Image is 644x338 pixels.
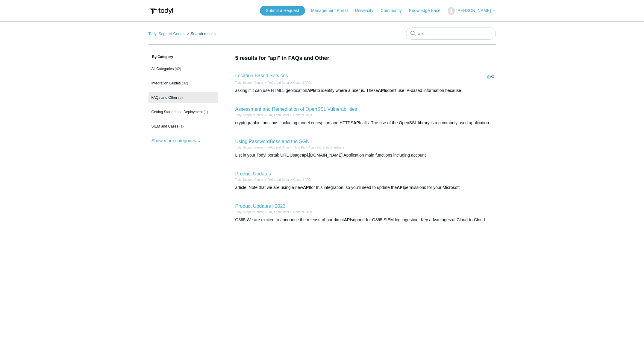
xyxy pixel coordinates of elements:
a: Third Party Applications and Hardware [293,146,344,149]
li: Todyl Support Center [235,210,263,214]
em: API [303,185,310,190]
span: (5) [178,96,183,100]
em: api [302,153,308,157]
a: FAQs and Other (5) [149,92,218,103]
h3: By Category [149,54,218,60]
a: Assessment and Remediation of OpenSSL Vulnerabilities [235,107,357,112]
span: FAQs and Other [151,96,178,100]
a: FAQs and Other [267,81,289,84]
span: (1) [179,124,184,128]
img: Todyl Support Center Help Center home page [149,5,174,16]
span: Integration Guides [151,81,181,85]
a: Product Updates [235,171,271,176]
a: FAQs and Other [267,178,289,181]
a: FAQs and Other [267,210,289,214]
a: Integration Guides (32) [149,78,218,89]
li: Third Party Applications and Hardware [289,145,344,150]
span: -2 [487,74,494,78]
a: Todyl Support Center [235,178,263,181]
a: Knowledge Base [409,7,446,14]
a: University [355,7,379,14]
button: [PERSON_NAME] [448,7,495,15]
span: (42) [175,67,181,71]
em: APIs [307,88,316,93]
a: Location Based Services [235,73,288,78]
span: SIEM and Cases [151,124,178,128]
a: General FAQs [293,210,312,214]
a: Todyl Support Center [235,146,263,149]
em: APIs [378,88,387,93]
a: Todyl Support Center [235,81,263,84]
li: Search results [186,31,216,36]
span: (32) [182,81,188,85]
span: [PERSON_NAME] [456,8,491,13]
div: article. Note that we are using a new for this integration, so you'll need to update the permissi... [235,184,496,191]
li: Todyl Support Center [235,178,263,182]
h1: 5 results for "api" in FAQs and Other [235,54,496,62]
button: Show more categories [149,135,204,146]
span: All Categories [151,67,174,71]
a: Todyl Support Center [235,210,263,214]
a: Todyl Support Center [235,113,263,117]
li: FAQs and Other [263,145,289,150]
a: SIEM and Cases (1) [149,121,218,132]
a: Product Updates | 2023 [235,204,286,209]
a: General FAQs [293,113,312,117]
a: Using PasswordBoss and the SGN [235,139,310,144]
a: Submit a Request [260,6,305,16]
li: Todyl Support Center [235,145,263,150]
span: Getting Started and Deployment [151,110,203,114]
div: asking if it can use HTML5 geolocation to identify where a user is. These don’t use IP-based info... [235,87,496,94]
a: Getting Started and Deployment (1) [149,106,218,118]
span: (1) [204,110,208,114]
em: API [344,217,351,222]
input: Search [406,28,496,40]
em: API [353,120,360,125]
li: General FAQs [289,178,312,182]
li: FAQs and Other [263,113,289,117]
li: FAQs and Other [263,210,289,214]
div: O365 We are excited to announce the release of our direct support for O365 SIEM log ingestion. Ke... [235,217,496,223]
li: General FAQs [289,81,312,85]
li: General FAQs [289,210,312,214]
em: API [397,185,404,190]
a: FAQs and Other [267,113,289,117]
a: General FAQs [293,81,312,84]
li: Todyl Support Center [149,31,186,36]
div: List in your Todyl portal: URL Usage .[DOMAIN_NAME] Application main functions including account [235,152,496,158]
li: Todyl Support Center [235,81,263,85]
a: General FAQs [293,178,312,181]
a: Todyl Support Center [149,31,185,36]
a: All Categories (42) [149,63,218,75]
a: Community [381,7,408,14]
div: cryptographic functions, including tunnel encryption and HTTPS calls. The use of the OpenSSL libr... [235,120,496,126]
li: FAQs and Other [263,81,289,85]
a: Management Portal [311,7,354,14]
li: Todyl Support Center [235,113,263,117]
li: FAQs and Other [263,178,289,182]
li: General FAQs [289,113,312,117]
a: FAQs and Other [267,146,289,149]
